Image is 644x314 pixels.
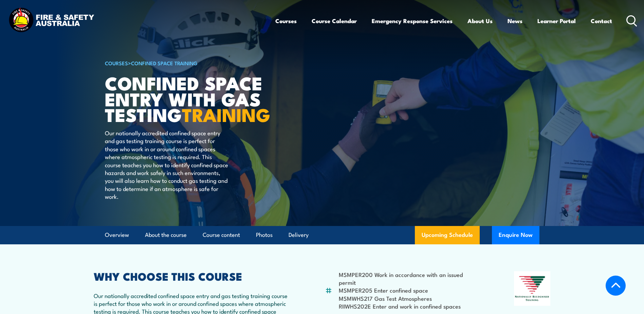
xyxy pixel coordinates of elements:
[537,12,576,30] a: Learner Portal
[339,302,481,310] li: RIIWHS202E Enter and work in confined spaces
[105,59,128,67] a: COURSES
[256,226,273,244] a: Photos
[415,226,480,244] a: Upcoming Schedule
[182,100,270,128] strong: TRAINING
[467,12,493,30] a: About Us
[289,226,309,244] a: Delivery
[145,226,187,244] a: About the course
[508,12,522,30] a: News
[105,75,273,122] h1: Confined Space Entry with Gas Testing
[94,271,292,281] h2: WHY CHOOSE THIS COURSE
[591,12,612,30] a: Contact
[339,294,481,302] li: MSMWHS217 Gas Test Atmospheres
[105,59,273,67] h6: >
[372,12,453,30] a: Emergency Response Services
[275,12,297,30] a: Courses
[514,271,551,306] img: Nationally Recognised Training logo.
[105,226,129,244] a: Overview
[339,286,481,294] li: MSMPER205 Enter confined space
[312,12,357,30] a: Course Calendar
[203,226,240,244] a: Course content
[131,59,198,67] a: Confined Space Training
[339,271,481,286] li: MSMPER200 Work in accordance with an issued permit
[492,226,539,244] button: Enquire Now
[105,129,229,200] p: Our nationally accredited confined space entry and gas testing training course is perfect for tho...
